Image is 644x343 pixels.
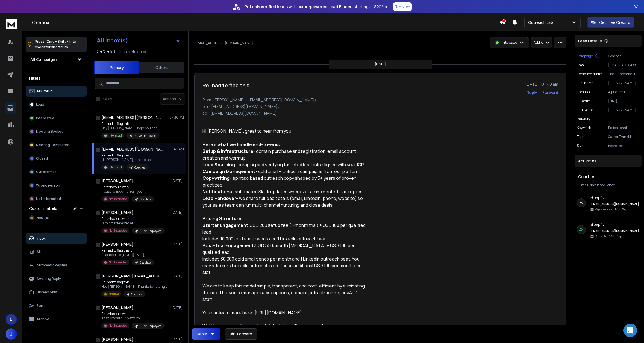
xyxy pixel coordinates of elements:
p: Coaches [608,54,640,58]
strong: Post-Trial Engagement: [202,242,255,248]
p: Re: had to flag this... [101,121,159,126]
h3: Filters [26,74,87,82]
p: 1 [608,117,640,121]
p: The Entrepreneur's Source [608,72,640,76]
p: Meeting Booked [36,129,63,134]
p: [EMAIL_ADDRESS][DOMAIN_NAME] [608,63,640,67]
p: [EMAIL_ADDRESS][DOMAIN_NAME] [210,111,277,116]
li: USD 200 setup fee (1-month trial) + USD 100 per qualified lead [202,222,367,242]
p: Press to check for shortcuts. [35,39,76,50]
p: Interested [109,165,122,169]
strong: Setup & Infrastructure [202,148,253,154]
button: Unread only [26,287,87,298]
p: Reply Received [595,207,627,211]
div: Activities [575,155,642,167]
strong: Notifications [202,188,232,195]
p: Hey [PERSON_NAME], Thanks for letting me [101,284,169,289]
button: Primary [94,61,139,74]
p: Hi [PERSON_NAME], great to hear [101,158,154,162]
div: We'd be happy to discuss the details further. Do you have time to connect [DATE]? [202,323,367,336]
p: PH VA Employers [134,134,156,138]
p: [DATE] [171,179,184,183]
h6: [EMAIL_ADDRESS][DOMAIN_NAME] [590,229,640,233]
p: Re: had to flag this... [101,280,169,284]
button: Reply [192,328,220,340]
strong: AI-powered Lead Finder, [305,4,352,10]
img: logo [6,19,17,29]
p: [DATE] [171,305,184,310]
div: | [578,183,638,187]
p: That is what our platform [101,316,165,321]
h1: All Campaigns [30,57,58,62]
h1: [PERSON_NAME] [101,178,133,184]
p: Re: this could work [101,312,165,316]
p: Coaches [140,197,151,201]
span: 1 Step [578,183,586,187]
strong: ead Handover [205,195,236,201]
p: unsubscribe [DATE][DATE], [101,253,154,257]
span: 13th, Sep [609,234,622,238]
p: Not Interested [109,229,127,233]
button: Reply [527,90,537,95]
p: [URL][DOMAIN_NAME][PERSON_NAME] [608,99,640,103]
h3: Inboxes selected [110,48,146,55]
p: Coaches [134,165,145,170]
button: Get Free Credits [587,17,634,28]
p: PH VA Employers [140,229,161,233]
li: - cold email + LinkedIn campaigns from our platform [202,168,367,175]
p: from: [PERSON_NAME] <[EMAIL_ADDRESS][DOMAIN_NAME]> [202,97,558,103]
li: - domain purchase and registration, email account creation and warmup [202,148,367,161]
p: Coaches [131,292,142,296]
p: Not Interested [109,197,127,201]
p: Email [577,63,586,67]
button: Automatic Replies [26,260,87,271]
p: Get Free Credits [599,20,630,25]
h1: [PERSON_NAME] [101,241,133,247]
button: Others [139,61,184,74]
p: [DATE] [171,242,184,247]
p: [DATE] [171,210,184,215]
p: All [37,250,41,254]
h6: [EMAIL_ADDRESS][DOMAIN_NAME] [590,202,640,206]
button: Campaign [577,54,599,58]
div: Forward [542,90,558,95]
p: Not Interested [36,197,61,201]
h1: [EMAIL_ADDRESS][DOMAIN_NAME] [101,146,163,152]
button: Sent [26,300,87,311]
p: Interested [109,133,122,138]
strong: Starter Engagement: [202,222,250,228]
p: Neutral [109,292,119,296]
button: Inbox [26,233,87,244]
p: Automatic Replies [37,263,67,268]
label: Select [103,97,113,101]
button: Archive [26,314,87,325]
div: You can learn more here: [URL][DOMAIN_NAME] [202,309,367,316]
strong: Here’s what we handle end-to-end: [202,141,280,148]
p: cc: [202,111,208,116]
p: Archive [37,317,49,321]
p: [DATE] : 01:49 am [525,81,558,87]
button: Out of office [26,166,87,178]
p: Lead [36,102,44,107]
button: Not Interested [26,193,87,204]
p: First Name [577,81,593,85]
strong: Lead Sourcing [202,162,235,168]
p: 07:36 PM [169,115,184,120]
p: Unread only [37,290,57,294]
p: [PERSON_NAME] [608,108,640,112]
button: J [6,328,17,340]
p: Sent [37,303,45,308]
p: Keywords [577,126,591,130]
p: Alpharetta, [US_STATE] [608,90,640,94]
p: Company Name [577,72,602,76]
button: All Inbox(s) [92,35,185,46]
strong: Copywriting [202,175,230,181]
button: All Status [26,86,87,97]
strong: L [202,195,205,201]
p: [DATE] [171,337,184,342]
p: new career [608,144,640,148]
div: Reply [197,331,207,337]
li: - scraping and verifying targeted lead lists aligned with your ICP [202,161,367,168]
